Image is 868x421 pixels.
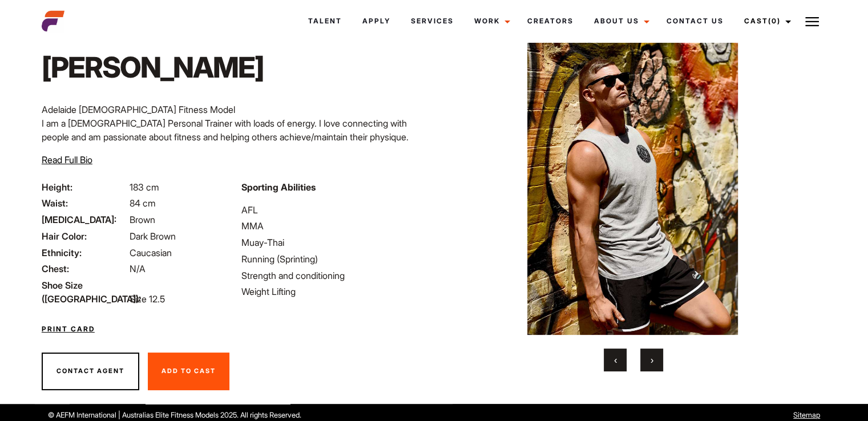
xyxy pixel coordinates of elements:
strong: Sporting Abilities [241,181,316,193]
li: AFL [241,203,427,217]
img: cropped-aefm-brand-fav-22-square.png [42,10,64,33]
a: Creators [517,6,584,37]
span: Caucasian [130,247,172,258]
span: Chest: [42,262,127,276]
a: Work [464,6,517,37]
span: Height: [42,180,127,194]
span: (0) [768,17,781,25]
span: 183 cm [130,181,159,193]
p: Adelaide [DEMOGRAPHIC_DATA] Fitness Model I am a [DEMOGRAPHIC_DATA] Personal Trainer with loads o... [42,103,427,144]
a: Services [401,6,464,37]
span: Shoe Size ([GEOGRAPHIC_DATA]): [42,278,127,306]
li: Weight Lifting [241,285,427,298]
span: Brown [130,214,155,225]
span: N/A [130,263,146,274]
span: Previous [614,354,617,366]
span: Next [651,354,653,366]
a: Contact Us [656,6,734,37]
img: Burger icon [805,15,819,29]
a: About Us [584,6,656,37]
button: Contact Agent [42,353,139,390]
li: Strength and conditioning [241,269,427,282]
button: Add To Cast [148,353,229,390]
li: Muay-Thai [241,236,427,249]
a: Cast(0) [734,6,798,37]
span: Waist: [42,196,127,210]
span: [MEDICAL_DATA]: [42,213,127,226]
a: Apply [352,6,401,37]
li: Running (Sprinting) [241,252,427,266]
a: Sitemap [793,411,820,419]
span: Dark Brown [130,230,176,242]
span: Add To Cast [162,367,216,375]
img: Thomas Adelaide kickboxer relaxing against wall [461,19,805,335]
span: Hair Color: [42,229,127,243]
a: Print Card [42,324,95,334]
button: Read Full Bio [42,153,92,167]
p: © AEFM International | Australias Elite Fitness Models 2025. All rights Reserved. [48,410,492,420]
span: Size 12.5 [130,293,165,305]
span: 84 cm [130,197,156,209]
span: Read Full Bio [42,154,92,165]
a: Talent [298,6,352,37]
h1: [PERSON_NAME] [42,50,264,84]
li: MMA [241,219,427,233]
span: Ethnicity: [42,246,127,260]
